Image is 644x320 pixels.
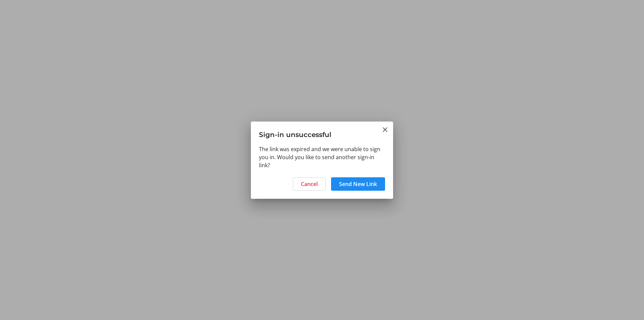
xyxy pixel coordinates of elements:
[301,180,318,188] span: Cancel
[331,177,385,191] button: Send New Link
[251,145,393,173] div: The link was expired and we were unable to sign you in. Would you like to send another sign-in link?
[293,177,326,191] button: Cancel
[381,126,389,134] button: Close
[339,180,377,188] span: Send New Link
[251,122,393,145] h3: Sign-in unsuccessful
